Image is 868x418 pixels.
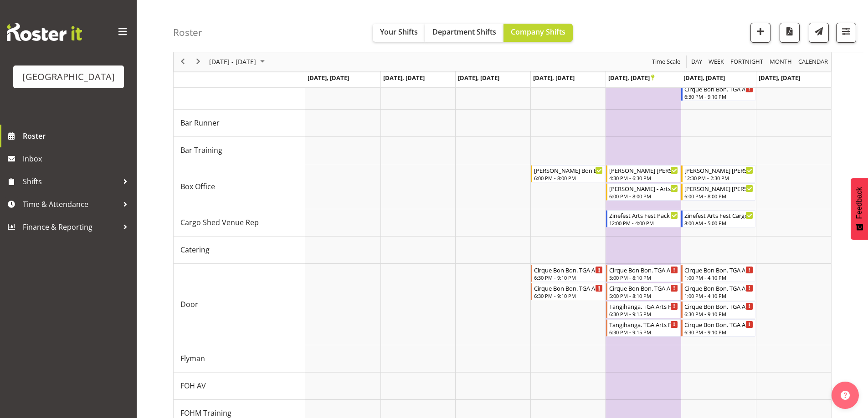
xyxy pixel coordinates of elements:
[684,283,753,292] div: Cirque Bon Bon. TGA Arts Fest - Unfilled
[797,56,829,68] span: calendar
[797,56,830,68] button: Month
[174,137,305,164] td: Bar Training resource
[177,56,189,68] button: Previous
[534,166,603,175] div: [PERSON_NAME] Bon Bon - [PERSON_NAME]
[180,299,198,310] span: Door
[681,283,755,300] div: Door"s event - Cirque Bon Bon. TGA Arts Fest - Unfilled Begin From Saturday, October 25, 2025 at ...
[609,174,678,181] div: 4:30 PM - 6:30 PM
[425,24,503,42] button: Department Shifts
[684,320,753,329] div: Cirque Bon Bon. TGA Arts Fest - Unfilled
[606,319,680,337] div: Door"s event - Tangihanga. TGA Arts Fest - Unfilled Begin From Friday, October 24, 2025 at 6:30:0...
[180,145,222,156] span: Bar Training
[690,56,704,68] button: Timeline Day
[534,274,603,281] div: 6:30 PM - 9:10 PM
[190,52,206,71] div: next period
[23,197,118,211] span: Time & Attendance
[380,27,418,37] span: Your Shifts
[681,265,755,282] div: Door"s event - Cirque Bon Bon. TGA Arts Fest - Unfilled Begin From Saturday, October 25, 2025 at ...
[173,27,202,38] h4: Roster
[208,56,257,68] span: [DATE] - [DATE]
[684,174,753,181] div: 12:30 PM - 2:30 PM
[180,217,259,228] span: Cargo Shed Venue Rep
[681,210,755,227] div: Cargo Shed Venue Rep"s event - Zinefest Arts Fest Cargo Shed - Chris Darlington Begin From Saturd...
[174,164,305,209] td: Box Office resource
[23,220,118,234] span: Finance & Reporting
[708,56,725,68] span: Week
[750,23,770,43] button: Add a new shift
[684,265,753,274] div: Cirque Bon Bon. TGA Arts Fest - Unfilled
[458,74,499,82] span: [DATE], [DATE]
[609,274,678,281] div: 5:00 PM - 8:10 PM
[23,152,132,166] span: Inbox
[684,328,753,336] div: 6:30 PM - 9:10 PM
[851,178,868,240] button: Feedback - Show survey
[759,74,800,82] span: [DATE], [DATE]
[681,165,755,182] div: Box Office"s event - Renee - Cirque Bon Bon - Renée Hewitt Begin From Saturday, October 25, 2025 ...
[180,117,220,128] span: Bar Runner
[608,74,654,82] span: [DATE], [DATE]
[432,27,496,37] span: Department Shifts
[690,56,703,68] span: Day
[684,310,753,317] div: 6:30 PM - 9:10 PM
[180,380,206,391] span: FOH AV
[841,391,850,400] img: help-xxl-2.png
[534,283,603,292] div: Cirque Bon Bon. TGA Arts Fest - Unfilled
[373,24,425,42] button: Your Shifts
[707,56,726,68] button: Timeline Week
[383,74,425,82] span: [DATE], [DATE]
[606,210,680,227] div: Cargo Shed Venue Rep"s event - Zinefest Arts Fest Pack in Cargo Shed - Chris Darlington Begin Fro...
[609,302,678,311] div: Tangihanga. TGA Arts Fest - Unfilled
[609,310,678,317] div: 6:30 PM - 9:15 PM
[684,184,753,193] div: [PERSON_NAME] [PERSON_NAME]
[175,52,190,71] div: previous period
[836,23,856,43] button: Filter Shifts
[681,319,755,337] div: Door"s event - Cirque Bon Bon. TGA Arts Fest - Unfilled Begin From Saturday, October 25, 2025 at ...
[684,219,753,227] div: 8:00 AM - 5:00 PM
[684,192,753,200] div: 6:00 PM - 8:00 PM
[23,129,132,143] span: Roster
[308,74,349,82] span: [DATE], [DATE]
[729,56,764,68] span: Fortnight
[174,373,305,400] td: FOH AV resource
[531,265,605,282] div: Door"s event - Cirque Bon Bon. TGA Arts Fest - Unfilled Begin From Thursday, October 23, 2025 at ...
[174,110,305,137] td: Bar Runner resource
[681,84,755,101] div: Bar"s event - Cirque Bon Bon. TGA Arts Fest - Unfilled Begin From Saturday, October 25, 2025 at 6...
[684,302,753,311] div: Cirque Bon Bon. TGA Arts Fest - Unfilled
[780,23,800,43] button: Download a PDF of the roster according to the set date range.
[511,27,565,37] span: Company Shifts
[192,56,205,68] button: Next
[729,56,765,68] button: Fortnight
[7,23,82,41] img: Rosterit website logo
[174,237,305,264] td: Catering resource
[609,328,678,336] div: 6:30 PM - 9:15 PM
[606,165,680,182] div: Box Office"s event - Renee - Cirque Bon Bon - Renée Hewitt Begin From Friday, October 24, 2025 at...
[606,183,680,201] div: Box Office"s event - Michelle - Tangihanga - Arts Festival - Michelle Bradbury Begin From Friday,...
[609,283,678,292] div: Cirque Bon Bon. TGA Arts Fest. FOHM Shift - Unfilled
[651,56,682,68] button: Time Scale
[855,187,863,219] span: Feedback
[684,84,753,93] div: Cirque Bon Bon. TGA Arts Fest - Unfilled
[769,56,793,68] span: Month
[180,353,205,364] span: Flyman
[534,292,603,299] div: 6:30 PM - 9:10 PM
[681,301,755,318] div: Door"s event - Cirque Bon Bon. TGA Arts Fest - Unfilled Begin From Saturday, October 25, 2025 at ...
[206,52,270,71] div: October 20 - 26, 2025
[174,264,305,345] td: Door resource
[23,175,118,188] span: Shifts
[174,209,305,237] td: Cargo Shed Venue Rep resource
[684,274,753,281] div: 1:00 PM - 4:10 PM
[606,283,680,300] div: Door"s event - Cirque Bon Bon. TGA Arts Fest. FOHM Shift - Unfilled Begin From Friday, October 24...
[609,192,678,200] div: 6:00 PM - 8:00 PM
[531,283,605,300] div: Door"s event - Cirque Bon Bon. TGA Arts Fest - Unfilled Begin From Thursday, October 23, 2025 at ...
[609,320,678,329] div: Tangihanga. TGA Arts Fest - Unfilled
[609,211,678,220] div: Zinefest Arts Fest Pack in Cargo Shed - [PERSON_NAME]
[768,56,794,68] button: Timeline Month
[533,74,575,82] span: [DATE], [DATE]
[651,56,681,68] span: Time Scale
[180,181,215,192] span: Box Office
[609,219,678,227] div: 12:00 PM - 4:00 PM
[684,211,753,220] div: Zinefest Arts Fest Cargo Shed - [PERSON_NAME]
[684,292,753,299] div: 1:00 PM - 4:10 PM
[534,174,603,181] div: 6:00 PM - 8:00 PM
[681,183,755,201] div: Box Office"s event - Robin - Cirque Bon Bon - Robin Hendriks Begin From Saturday, October 25, 202...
